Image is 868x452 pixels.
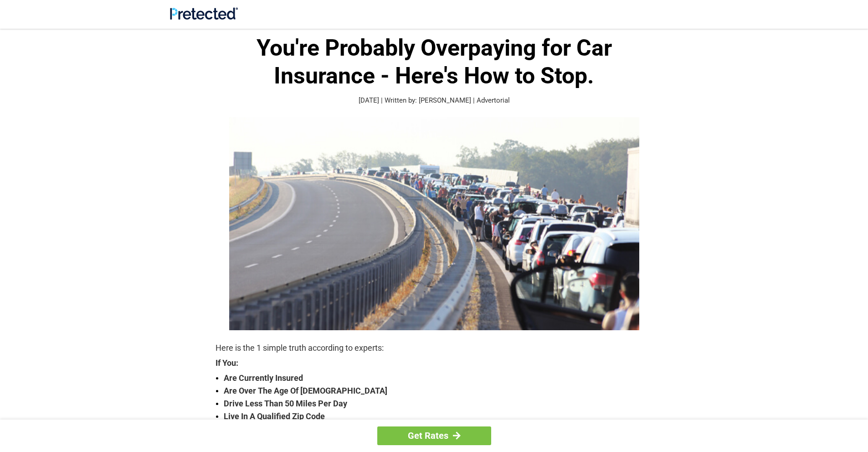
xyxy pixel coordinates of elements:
[224,410,653,423] strong: Live In A Qualified Zip Code
[377,426,491,445] a: Get Rates
[216,359,653,367] strong: If You:
[170,13,238,21] a: Site Logo
[224,384,653,397] strong: Are Over The Age Of [DEMOGRAPHIC_DATA]
[170,7,238,20] img: Site Logo
[216,95,653,106] p: [DATE] | Written by: [PERSON_NAME] | Advertorial
[224,397,653,410] strong: Drive Less Than 50 Miles Per Day
[216,34,653,90] h1: You're Probably Overpaying for Car Insurance - Here's How to Stop.
[216,342,653,354] p: Here is the 1 simple truth according to experts:
[224,372,653,384] strong: Are Currently Insured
